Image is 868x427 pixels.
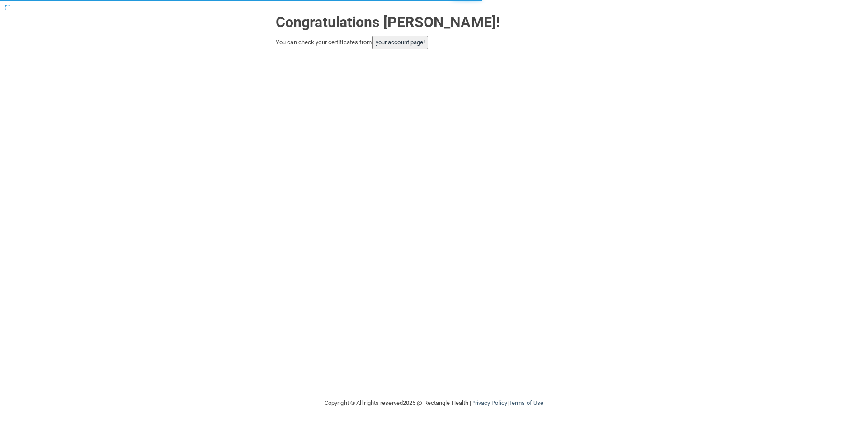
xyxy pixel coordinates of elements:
[372,36,429,49] button: your account page!
[509,399,543,406] a: Terms of Use
[376,39,425,46] a: your account page!
[276,14,500,31] strong: Congratulations [PERSON_NAME]!
[276,36,592,49] div: You can check your certificates from
[269,389,599,418] div: Copyright © All rights reserved 2025 @ Rectangle Health | |
[471,399,507,406] a: Privacy Policy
